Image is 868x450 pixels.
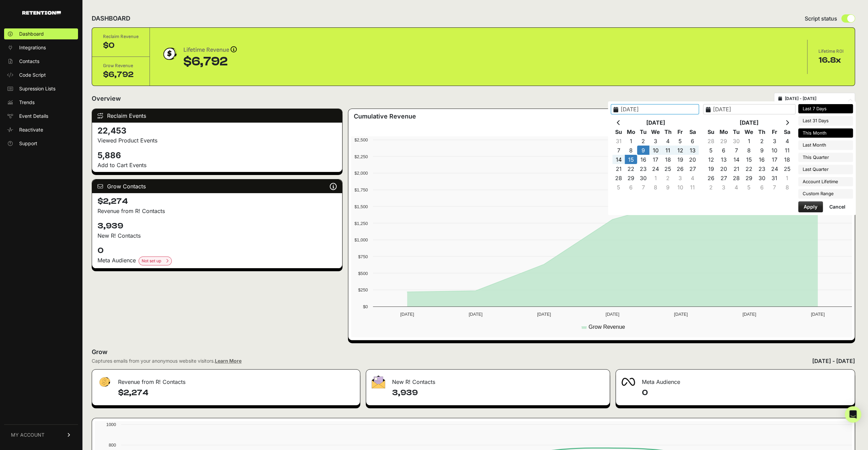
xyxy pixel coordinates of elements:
[704,164,717,173] td: 19
[686,127,699,136] th: Sa
[674,136,686,146] td: 5
[704,155,717,164] td: 12
[625,183,637,192] td: 6
[704,127,717,136] th: Su
[662,146,674,155] td: 11
[798,201,823,212] button: Apply
[537,312,551,317] text: [DATE]
[4,83,78,94] a: Supression Lists
[662,155,674,164] td: 18
[755,164,768,173] td: 23
[392,387,604,398] h4: 3,939
[717,164,730,173] td: 20
[649,173,662,183] td: 1
[354,237,368,242] text: $1,000
[798,104,853,114] li: Last 7 Days
[768,155,781,164] td: 17
[4,138,78,149] a: Support
[649,146,662,155] td: 10
[649,164,662,173] td: 24
[612,127,625,136] th: Su
[19,140,37,147] span: Support
[704,173,717,183] td: 26
[625,136,637,146] td: 1
[354,112,416,121] h3: Cumulative Revenue
[19,126,43,133] span: Reactivate
[662,183,674,192] td: 9
[354,154,368,159] text: $2,250
[92,370,360,390] div: Revenue from R! Contacts
[4,56,78,67] a: Contacts
[798,116,853,126] li: Last 31 Days
[717,146,730,155] td: 6
[674,127,686,136] th: Fr
[637,146,649,155] td: 9
[612,155,625,164] td: 14
[717,155,730,164] td: 13
[755,136,768,146] td: 2
[781,183,793,192] td: 8
[354,221,368,226] text: $1,250
[818,55,844,66] div: 16.8x
[755,155,768,164] td: 16
[92,14,130,23] h2: DASHBOARD
[118,387,354,398] h4: $2,274
[805,14,837,23] span: Script status
[19,58,39,65] span: Contacts
[4,42,78,53] a: Integrations
[469,312,482,317] text: [DATE]
[845,406,861,423] div: Open Intercom Messenger
[19,72,46,78] span: Code Script
[662,136,674,146] td: 4
[704,183,717,192] td: 2
[755,173,768,183] td: 30
[781,146,793,155] td: 11
[798,128,853,138] li: This Month
[824,201,851,212] button: Cancel
[19,44,46,51] span: Integrations
[674,164,686,173] td: 26
[781,173,793,183] td: 1
[372,375,385,388] img: fa-envelope-19ae18322b30453b285274b1b8af3d052b27d846a4fbe8435d1a52b978f639a2.png
[730,164,742,173] td: 21
[22,11,61,15] img: Retention.com
[781,155,793,164] td: 18
[798,165,853,174] li: Last Quarter
[637,183,649,192] td: 7
[625,127,637,136] th: Mo
[161,45,178,62] img: dollar-coin-05c43ed7efb7bc0c12610022525b4bbbb207c7efeef5aecc26f025e68dcafac9.png
[19,85,55,92] span: Supression Lists
[811,312,825,317] text: [DATE]
[183,55,237,68] div: $6,792
[730,183,742,192] td: 4
[612,183,625,192] td: 5
[98,375,111,389] img: fa-dollar-13500eef13a19c4ab2b9ed9ad552e47b0d9fc28b02b83b90ba0e00f96d6372e9.png
[704,136,717,146] td: 28
[103,69,139,80] div: $6,792
[798,177,853,187] li: Account Lifetime
[743,164,755,173] td: 22
[354,171,368,176] text: $2,000
[4,111,78,122] a: Event Details
[674,183,686,192] td: 10
[400,312,414,317] text: [DATE]
[768,136,781,146] td: 3
[19,99,35,106] span: Trends
[768,173,781,183] td: 31
[4,97,78,108] a: Trends
[768,164,781,173] td: 24
[98,125,337,136] h4: 22,453
[612,146,625,155] td: 7
[19,113,48,120] span: Event Details
[717,183,730,192] td: 3
[612,136,625,146] td: 31
[625,146,637,155] td: 8
[649,127,662,136] th: We
[4,424,78,445] a: MY ACCOUNT
[686,155,699,164] td: 20
[742,312,756,317] text: [DATE]
[98,221,337,232] h4: 3,939
[717,173,730,183] td: 27
[686,146,699,155] td: 13
[798,140,853,150] li: Last Month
